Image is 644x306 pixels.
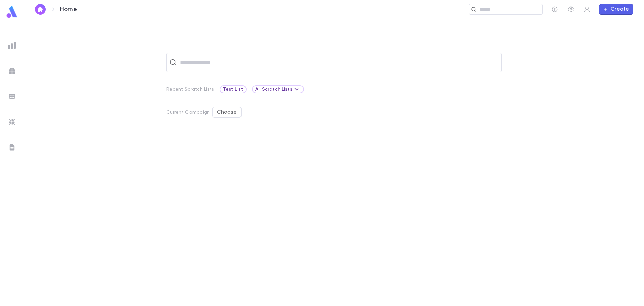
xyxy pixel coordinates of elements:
[166,87,214,92] p: Recent Scratch Lists
[8,118,16,126] img: imports_grey.530a8a0e642e233f2baf0ef88e8c9fcb.svg
[220,85,247,93] div: Test List
[60,6,77,13] p: Home
[255,85,301,93] div: All Scratch Lists
[5,5,19,18] img: logo
[220,87,246,92] span: Test List
[8,143,16,151] img: letters_grey.7941b92b52307dd3b8a917253454ce1c.svg
[252,85,304,93] div: All Scratch Lists
[212,107,241,118] button: Choose
[166,110,210,115] p: Current Campaign
[599,4,633,15] button: Create
[8,41,16,49] img: reports_grey.c525e4749d1bce6a11f5fe2a8de1b229.svg
[36,7,44,12] img: home_white.a664292cf8c1dea59945f0da9f25487c.svg
[8,92,16,100] img: batches_grey.339ca447c9d9533ef1741baa751efc33.svg
[8,67,16,75] img: campaigns_grey.99e729a5f7ee94e3726e6486bddda8f1.svg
